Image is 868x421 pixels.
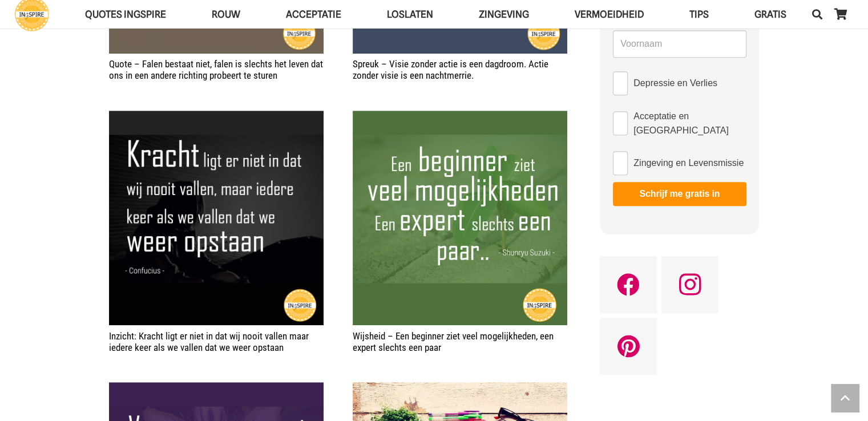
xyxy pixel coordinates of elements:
[479,9,529,20] span: Zingeving
[109,111,324,325] img: Spreuk: Kracht ligt er niet in dat wij nooit vallen maar iedere keer als we vallen dat we weer op...
[109,111,324,325] a: Inzicht: Kracht ligt er niet in dat wij nooit vallen maar iedere keer als we vallen dat we weer o...
[353,111,567,325] a: Wijsheid – Een beginner ziet veel mogelijkheden, een expert slechts een paar
[633,76,717,90] span: Depressie en Verlies
[387,9,433,20] span: Loslaten
[613,71,628,95] input: Depressie en Verlies
[613,151,628,175] input: Zingeving en Levensmissie
[85,9,166,20] span: QUOTES INGSPIRE
[109,330,309,353] a: Inzicht: Kracht ligt er niet in dat wij nooit vallen maar iedere keer als we vallen dat we weer o...
[831,384,859,412] a: Terug naar top
[600,256,657,313] a: Facebook
[353,330,554,353] a: Wijsheid – Een beginner ziet veel mogelijkheden, een expert slechts een paar
[633,156,744,170] span: Zingeving en Levensmissie
[353,58,548,81] a: Spreuk – Visie zonder actie is een dagdroom. Actie zonder visie is een nachtmerrie.
[633,109,746,137] span: Acceptatie en [GEOGRAPHIC_DATA]
[754,9,786,20] span: GRATIS
[600,318,657,375] a: Pinterest
[613,111,628,135] input: Acceptatie en [GEOGRAPHIC_DATA]
[613,182,746,206] button: Schrijf me gratis in
[109,58,323,81] a: Quote – Falen bestaat niet, falen is slechts het leven dat ons in een andere richting probeert te...
[212,9,240,20] span: ROUW
[689,9,709,20] span: TIPS
[613,30,746,58] input: Voornaam
[286,9,341,20] span: Acceptatie
[353,111,567,325] img: Een beginner ziet veel mogelijkheden, een expert slechts een paar -Shunryu Suzuki
[575,9,644,20] span: VERMOEIDHEID
[661,256,718,313] a: Instagram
